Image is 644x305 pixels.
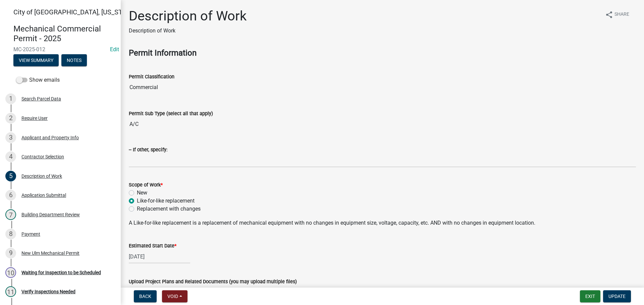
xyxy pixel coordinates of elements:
div: 6 [5,190,16,201]
div: Waiting for Inspection to be Scheduled [21,270,101,275]
div: 11 [5,286,16,297]
label: Show emails [16,76,60,84]
div: 8 [5,229,16,239]
div: New Ulm Mechanical Permit [21,251,79,255]
button: Notes [61,54,87,66]
div: Require User [21,116,48,121]
div: Verify Inspections Needed [21,289,75,294]
span: City of [GEOGRAPHIC_DATA], [US_STATE] [13,8,136,16]
div: 3 [5,132,16,143]
label: Scope of Work [129,183,163,187]
div: Search Parcel Data [21,96,61,101]
span: Update [608,294,626,299]
h4: Mechanical Commercial Permit - 2025 [13,24,115,44]
div: 1 [5,93,16,104]
wm-modal-confirm: Edit Application Number [110,46,119,53]
wm-modal-confirm: Notes [61,58,87,63]
button: shareShare [600,8,635,21]
div: 5 [5,171,16,181]
strong: Permit Information [129,48,197,58]
span: MC-2025-012 [13,46,107,53]
div: Description of Work [21,174,62,178]
button: Void [162,290,187,302]
label: Like-for-like replacement [137,197,195,205]
span: Share [614,11,629,19]
button: Exit [580,290,600,302]
div: Application Submittal [21,193,66,198]
wm-modal-confirm: Summary [13,58,59,63]
span: Back [139,294,151,299]
label: -- If other, specify: [129,148,167,152]
button: Update [603,290,631,302]
button: View Summary [13,54,59,66]
div: Payment [21,232,40,236]
input: mm/dd/yyyy [129,250,190,263]
label: Estimated Start Date [129,244,176,248]
span: Void [167,294,178,299]
p: A Like-for-like replacement is a replacement of mechanical equipment with no changes in equipment... [129,219,636,227]
div: 9 [5,248,16,258]
a: Edit [110,46,119,53]
i: share [605,11,613,19]
label: New [137,189,147,197]
label: Permit Sub Type (select all that apply) [129,111,213,116]
div: 4 [5,151,16,162]
div: Applicant and Property Info [21,135,79,140]
button: Back [134,290,157,302]
p: Description of Work [129,27,247,35]
div: Building Department Review [21,212,80,217]
label: Permit Classification [129,75,174,79]
div: 10 [5,267,16,278]
label: Upload Project Plans and Related Documents (you may upload multiple files) [129,280,297,284]
label: Replacement with changes [137,205,201,213]
div: Contractor Selection [21,154,64,159]
div: 2 [5,113,16,124]
div: 7 [5,209,16,220]
h1: Description of Work [129,8,247,24]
